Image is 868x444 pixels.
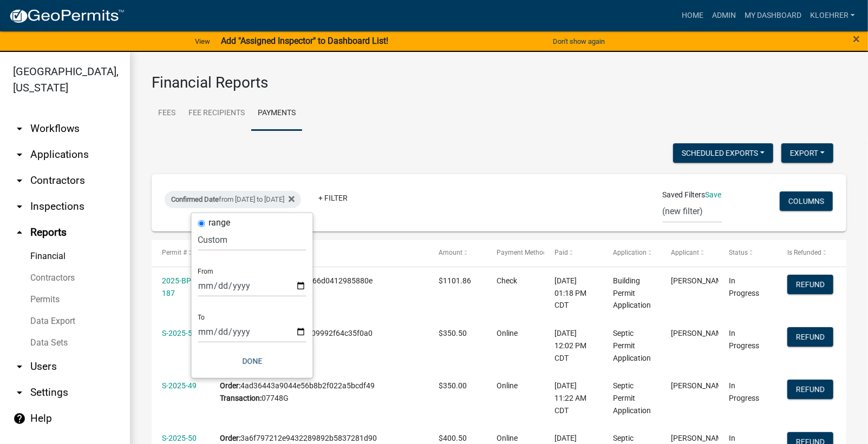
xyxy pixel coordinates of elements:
[661,240,719,266] datatable-header-cell: Applicant
[706,190,722,199] a: Save
[613,381,651,415] span: Septic Permit Application
[13,412,26,425] i: help
[13,148,26,161] i: arrow_drop_down
[719,240,776,266] datatable-header-cell: Status
[209,218,231,227] label: range
[853,32,860,45] button: Close
[486,240,544,266] datatable-header-cell: Payment Method
[165,191,301,208] div: from [DATE] to [DATE]
[162,249,187,256] span: Permit #
[220,380,418,405] div: 4ad36443a9044e56b8b2f022a5bcdf49 07748G
[162,434,197,442] a: S-2025-50
[497,329,518,337] span: Online
[554,249,568,256] span: Paid
[497,249,547,256] span: Payment Method
[439,329,467,337] span: $350.50
[777,240,835,266] datatable-header-cell: Is Refunded
[497,381,518,390] span: Online
[171,195,219,203] span: Confirmed Date
[13,386,26,399] i: arrow_drop_down
[13,200,26,213] i: arrow_drop_down
[191,32,214,50] a: View
[806,5,859,26] a: kloehrer
[787,249,821,256] span: Is Refunded
[428,240,486,266] datatable-header-cell: Amount
[671,329,729,337] span: Dale Zimmerman
[853,31,860,47] span: ×
[671,249,699,256] span: Applicant
[251,96,302,131] a: Payments
[221,36,388,46] strong: Add "Assigned Inspector" to Dashboard List!
[220,275,418,300] div: c51e5ff4acce46b9bd66d0412985880e 5367
[663,189,706,201] span: Saved Filters
[13,226,26,239] i: arrow_drop_up
[439,434,467,442] span: $400.50
[603,240,661,266] datatable-header-cell: Application
[708,5,740,26] a: Admin
[162,329,197,337] a: S-2025-55
[613,329,651,362] span: Septic Permit Application
[439,249,462,256] span: Amount
[549,32,609,50] button: Don't show again
[729,276,759,297] span: In Progress
[729,381,759,402] span: In Progress
[220,394,262,402] b: Transaction:
[152,74,846,92] h3: Financial Reports
[554,380,592,416] div: [DATE] 11:22 AM CDT
[544,240,602,266] datatable-header-cell: Paid
[220,434,241,442] b: Order:
[787,327,833,347] button: Refund
[310,188,356,208] a: + Filter
[729,249,748,256] span: Status
[613,276,651,310] span: Building Permit Application
[787,281,833,289] wm-modal-confirm: Refund Payment
[554,327,592,364] div: [DATE] 12:02 PM CDT
[220,327,418,352] div: 83afce3343a84490a09992f64c35f0a0 07274G
[671,381,729,390] span: travis schneider
[613,249,647,256] span: Application
[787,275,833,294] button: Refund
[439,381,467,390] span: $350.00
[781,143,833,163] button: Export
[220,381,241,390] b: Order:
[780,191,833,211] button: Columns
[198,352,306,371] button: Done
[162,381,197,390] a: S-2025-49
[13,174,26,187] i: arrow_drop_down
[210,240,428,266] datatable-header-cell: #
[152,240,210,266] datatable-header-cell: Permit #
[673,143,773,163] button: Scheduled Exports
[497,434,518,442] span: Online
[554,275,592,312] div: [DATE] 01:18 PM CDT
[182,96,251,131] a: Fee Recipients
[13,360,26,373] i: arrow_drop_down
[439,276,471,285] span: $1101.86
[740,5,806,26] a: My Dashboard
[152,96,182,131] a: Fees
[671,276,729,285] span: Sean Moe
[162,276,193,297] a: 2025-BP-187
[497,276,517,285] span: Check
[787,380,833,399] button: Refund
[13,122,26,135] i: arrow_drop_down
[729,329,759,350] span: In Progress
[787,333,833,342] wm-modal-confirm: Refund Payment
[787,386,833,394] wm-modal-confirm: Refund Payment
[677,5,708,26] a: Home
[671,434,729,442] span: travis schneider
